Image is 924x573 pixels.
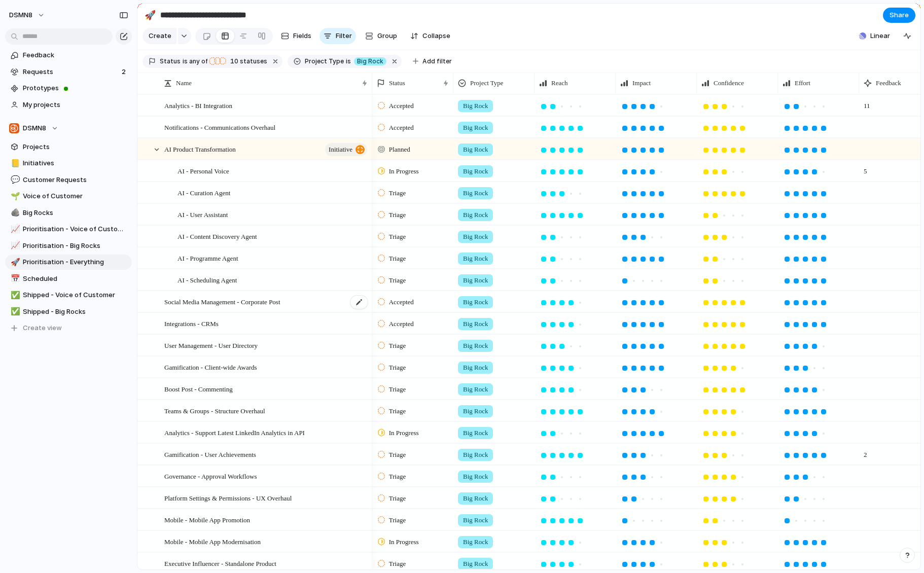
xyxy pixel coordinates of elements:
button: Group [360,28,402,44]
span: Add filter [422,57,452,66]
div: 🌱Voice of Customer [5,189,132,204]
div: 💬 [11,174,18,186]
span: In Progress [389,537,419,547]
div: 🚀 [145,8,156,22]
span: Prioritisation - Everything [23,257,128,267]
span: Triage [389,188,406,198]
button: 💬 [9,175,19,185]
span: Filter [336,31,352,41]
button: Share [883,8,915,23]
button: ✅ [9,307,19,317]
span: AI - Programme Agent [177,252,238,264]
span: Triage [389,559,406,569]
a: 💬Customer Requests [5,172,132,188]
span: Status [389,78,405,88]
a: ✅Shipped - Big Rocks [5,304,132,319]
div: ✅Shipped - Voice of Customer [5,288,132,303]
span: is [346,57,351,66]
span: Projects [23,142,128,152]
a: 📈Prioritisation - Big Rocks [5,238,132,254]
span: Big Rock [463,363,488,373]
span: Status [160,57,181,66]
span: Big Rock [463,101,488,111]
span: Accepted [389,123,414,133]
span: Accepted [389,297,414,307]
span: initiative [329,142,352,157]
span: Share [890,10,909,20]
span: Big Rock [463,145,488,155]
button: 🪨 [9,208,19,218]
span: Big Rock [463,428,488,438]
span: Requests [23,67,119,77]
div: ✅ [11,306,18,317]
button: 📒 [9,158,19,168]
span: Impact [632,78,651,88]
span: DSMN8 [9,10,32,20]
span: Scheduled [23,274,128,284]
div: 📒 [11,158,18,169]
span: Gamification - Client-wide Awards [164,361,257,373]
span: My projects [23,100,128,110]
a: 🚀Prioritisation - Everything [5,255,132,270]
div: 📅 [11,273,18,284]
button: Add filter [407,54,458,68]
span: 11 [860,95,874,111]
span: Big Rock [463,275,488,285]
span: Accepted [389,101,414,111]
a: Projects [5,139,132,155]
span: Planned [389,145,410,155]
span: Triage [389,210,406,220]
span: Big Rock [463,232,488,242]
span: Collapse [422,31,450,41]
span: Triage [389,363,406,373]
span: AI - Curation Agent [177,187,230,198]
a: 🪨Big Rocks [5,205,132,221]
button: 10 statuses [208,56,269,67]
button: initiative [325,143,367,156]
span: Big Rock [463,210,488,220]
button: Filter [319,28,356,44]
span: Big Rock [463,450,488,460]
span: Triage [389,406,406,416]
span: Boost Post - Commenting [164,383,233,395]
span: AI - Scheduling Agent [177,274,237,285]
div: 🚀 [11,257,18,268]
span: Big Rock [463,537,488,547]
span: AI - Content Discovery Agent [177,230,257,242]
span: AI - User Assistant [177,208,228,220]
span: Big Rock [463,515,488,525]
span: Triage [389,275,406,285]
span: AI - Personal Voice [177,165,229,176]
span: Feedback [23,50,128,60]
div: 📈 [11,224,18,235]
button: is [344,56,353,67]
span: Big Rock [463,188,488,198]
span: Triage [389,450,406,460]
span: statuses [227,57,267,66]
span: Platform Settings & Permissions - UX Overhaul [164,492,292,504]
span: Big Rock [463,472,488,482]
span: Project Type [305,57,344,66]
span: Triage [389,493,406,504]
span: Teams & Groups - Structure Overhaul [164,405,265,416]
div: 🌱 [11,191,18,202]
span: Triage [389,341,406,351]
span: Create view [23,323,62,333]
span: Prototypes [23,83,128,93]
a: 📒Initiatives [5,156,132,171]
button: 🌱 [9,191,19,201]
span: User Management - User Directory [164,339,258,351]
a: Prototypes [5,81,132,96]
span: Big Rock [463,319,488,329]
a: My projects [5,97,132,113]
span: Confidence [714,78,744,88]
button: isany of [181,56,209,67]
span: DSMN8 [23,123,46,133]
span: Big Rock [463,559,488,569]
span: Big Rock [463,166,488,176]
span: AI Product Transformation [164,143,236,155]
